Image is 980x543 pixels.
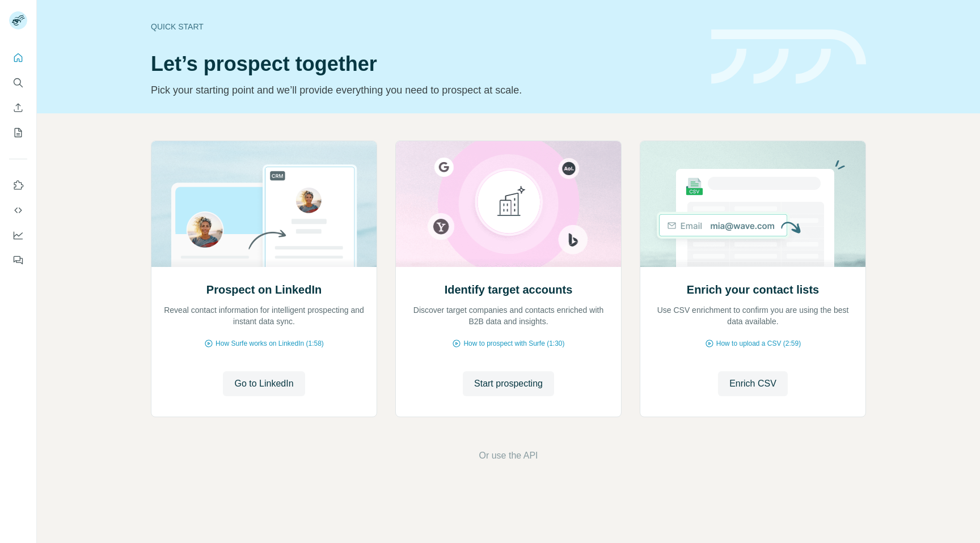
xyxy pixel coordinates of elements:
[9,73,27,93] button: Search
[9,97,27,118] button: Enrich CSV
[463,371,554,396] button: Start prospecting
[9,225,27,245] button: Dashboard
[9,175,27,196] button: Use Surfe on LinkedIn
[151,53,698,75] h1: Let’s prospect together
[9,200,27,220] button: Use Surfe API
[395,141,622,267] img: Identify target accounts
[206,282,322,298] h2: Prospect on LinkedIn
[9,122,27,143] button: My lists
[9,250,27,270] button: Feedback
[234,377,293,391] span: Go to LinkedIn
[223,371,305,396] button: Go to LinkedIn
[445,282,573,298] h2: Identify target accounts
[640,141,866,267] img: Enrich your contact lists
[163,304,365,327] p: Reveal contact information for intelligent prospecting and instant data sync.
[151,21,698,32] div: Quick start
[687,282,819,298] h2: Enrich your contact lists
[716,338,801,349] span: How to upload a CSV (2:59)
[729,377,776,391] span: Enrich CSV
[151,141,377,267] img: Prospect on LinkedIn
[407,304,610,327] p: Discover target companies and contacts enriched with B2B data and insights.
[718,371,788,396] button: Enrich CSV
[479,449,538,463] button: Or use the API
[9,48,27,68] button: Quick start
[474,377,543,391] span: Start prospecting
[652,304,854,327] p: Use CSV enrichment to confirm you are using the best data available.
[216,338,324,349] span: How Surfe works on LinkedIn (1:58)
[151,82,698,98] p: Pick your starting point and we’ll provide everything you need to prospect at scale.
[463,338,564,349] span: How to prospect with Surfe (1:30)
[711,29,866,84] img: banner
